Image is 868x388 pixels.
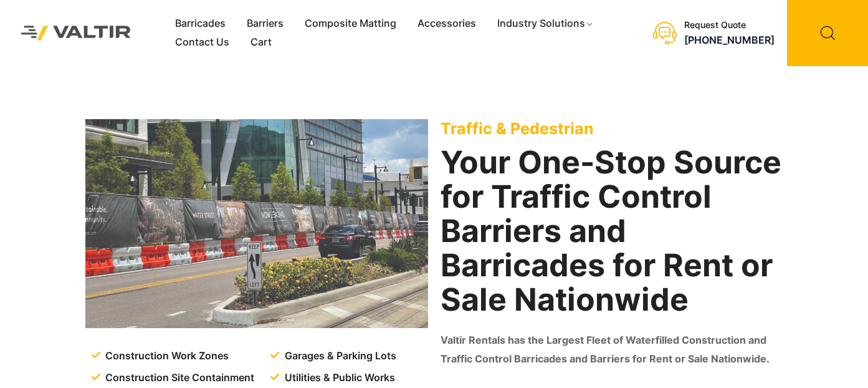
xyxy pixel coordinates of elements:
p: Traffic & Pedestrian [441,119,783,138]
a: Barricades [165,14,236,33]
h2: Your One-Stop Source for Traffic Control Barriers and Barricades for Rent or Sale Nationwide [441,145,783,317]
a: Cart [240,33,282,52]
a: Accessories [407,14,487,33]
span: Construction Site Containment [102,369,254,387]
div: Request Quote [684,20,775,31]
a: Contact Us [165,33,240,52]
a: Composite Matting [294,14,407,33]
a: Industry Solutions [487,14,604,33]
span: Utilities & Public Works [282,369,395,387]
span: Construction Work Zones [102,347,229,366]
span: Garages & Parking Lots [282,347,396,366]
a: Barriers [236,14,294,33]
p: Valtir Rentals has the Largest Fleet of Waterfilled Construction and Traffic Control Barricades a... [441,331,783,369]
a: [PHONE_NUMBER] [684,34,775,46]
img: Valtir Rentals [9,14,143,52]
